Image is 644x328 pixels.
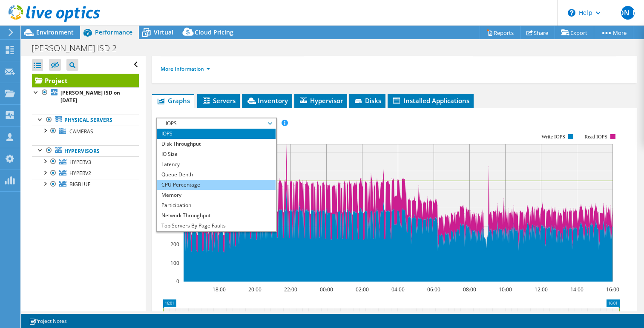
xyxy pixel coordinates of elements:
[284,286,297,293] text: 22:00
[246,96,288,105] span: Inventory
[427,286,440,293] text: 06:00
[354,96,381,105] span: Disks
[157,190,275,200] li: Memory
[69,181,91,188] span: BIGBLUE
[32,156,139,167] a: HYPERV3
[299,96,343,105] span: Hypervisor
[32,145,139,156] a: Hypervisors
[157,129,275,139] li: IOPS
[157,180,275,190] li: CPU Percentage
[499,286,512,293] text: 10:00
[542,134,566,140] text: Write IOPS
[32,115,139,126] a: Physical Servers
[480,26,520,39] a: Reports
[463,286,476,293] text: 08:00
[157,170,275,180] li: Queue Depth
[606,286,619,293] text: 16:00
[157,221,275,231] li: Top Servers By Page Faults
[356,286,369,293] text: 02:00
[157,200,275,210] li: Participation
[161,118,271,129] span: IOPS
[195,28,233,36] span: Cloud Pricing
[157,210,275,221] li: Network Throughput
[157,159,275,170] li: Latency
[157,139,275,149] li: Disk Throughput
[201,96,236,105] span: Servers
[520,26,555,39] a: Share
[555,26,594,39] a: Export
[32,179,139,190] a: BIGBLUE
[176,278,179,285] text: 0
[585,134,608,140] text: Read IOPS
[23,316,73,326] a: Project Notes
[69,158,91,166] span: HYPERV3
[28,43,130,53] h1: [PERSON_NAME] ISD 2
[320,286,333,293] text: 00:00
[535,286,548,293] text: 12:00
[32,126,139,137] a: CAMERAS
[161,65,210,72] a: More Information
[60,89,120,104] b: [PERSON_NAME] ISD on [DATE]
[568,9,575,17] svg: \n
[594,26,633,39] a: More
[570,286,584,293] text: 14:00
[69,170,91,177] span: HYPERV2
[32,74,139,87] a: Project
[170,259,179,267] text: 100
[248,286,262,293] text: 20:00
[95,28,132,36] span: Performance
[36,28,74,36] span: Environment
[170,241,179,248] text: 200
[391,286,405,293] text: 04:00
[213,286,226,293] text: 18:00
[156,96,190,105] span: Graphs
[157,149,275,159] li: IO Size
[392,96,469,105] span: Installed Applications
[32,168,139,179] a: HYPERV2
[32,87,139,106] a: [PERSON_NAME] ISD on [DATE]
[154,28,173,36] span: Virtual
[621,6,635,20] span: [PERSON_NAME]
[69,128,93,135] span: CAMERAS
